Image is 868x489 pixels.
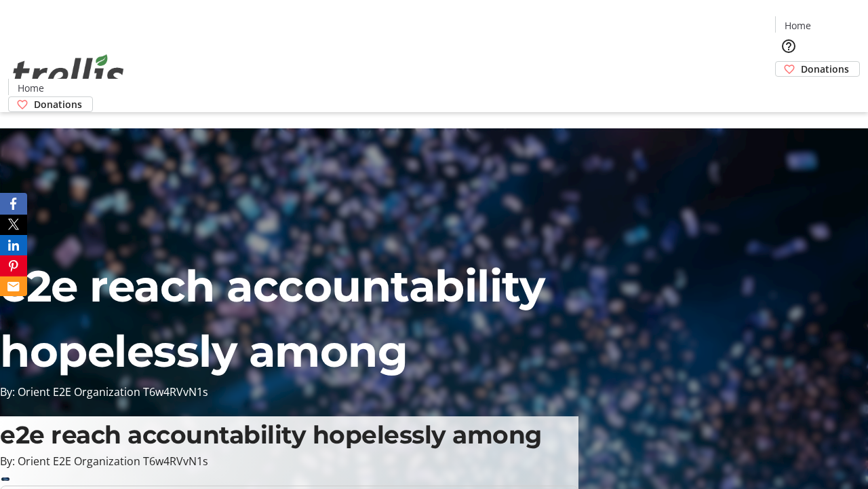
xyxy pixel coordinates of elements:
[801,62,849,76] span: Donations
[775,77,802,104] button: Cart
[34,97,82,111] span: Donations
[8,96,93,112] a: Donations
[9,81,52,95] a: Home
[775,61,860,77] a: Donations
[776,18,819,33] a: Home
[785,18,811,33] span: Home
[775,33,802,60] button: Help
[8,39,129,107] img: Orient E2E Organization T6w4RVvN1s's Logo
[18,81,44,95] span: Home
